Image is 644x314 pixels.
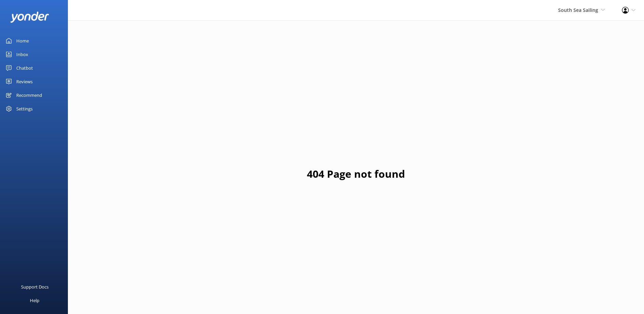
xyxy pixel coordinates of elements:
div: Inbox [16,48,28,61]
div: Help [30,294,39,307]
div: Chatbot [16,61,33,75]
div: Reviews [16,75,33,88]
h1: 404 Page not found [307,166,405,182]
div: Support Docs [21,280,49,294]
span: South Sea Sailing [558,7,598,13]
div: Recommend [16,88,42,102]
img: yonder-white-logo.png [10,12,49,23]
div: Home [16,34,29,48]
div: Settings [16,102,33,116]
